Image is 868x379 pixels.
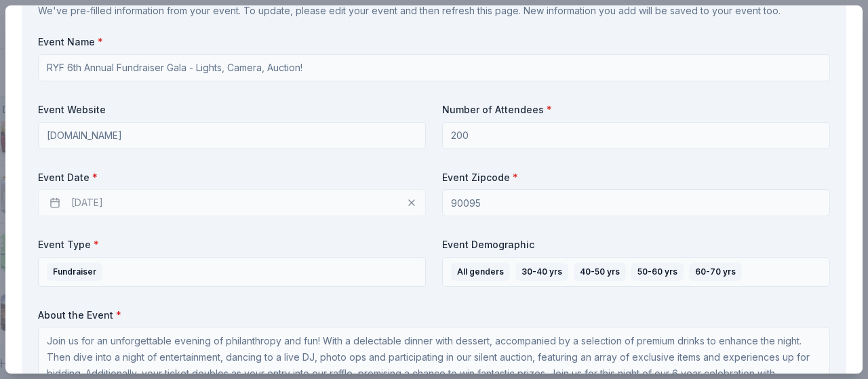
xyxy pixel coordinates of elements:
label: Event Name [38,35,830,49]
label: Event Website [38,103,426,117]
label: Event Date [38,171,426,184]
div: Fundraiser [47,263,102,281]
label: About the Event [38,308,830,322]
label: Event Demographic [442,238,830,252]
label: Event Zipcode [442,171,830,184]
label: Event Type [38,238,426,252]
button: Fundraiser [38,257,426,287]
label: Number of Attendees [442,103,830,117]
div: 30-40 yrs [515,263,568,281]
div: 40-50 yrs [574,263,626,281]
div: All genders [451,263,510,281]
div: We've pre-filled information from your event. To update, please edit your event and then refresh ... [38,3,830,19]
div: 50-60 yrs [631,263,684,281]
button: All genders30-40 yrs40-50 yrs50-60 yrs60-70 yrs [442,257,830,287]
div: 60-70 yrs [689,263,742,281]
